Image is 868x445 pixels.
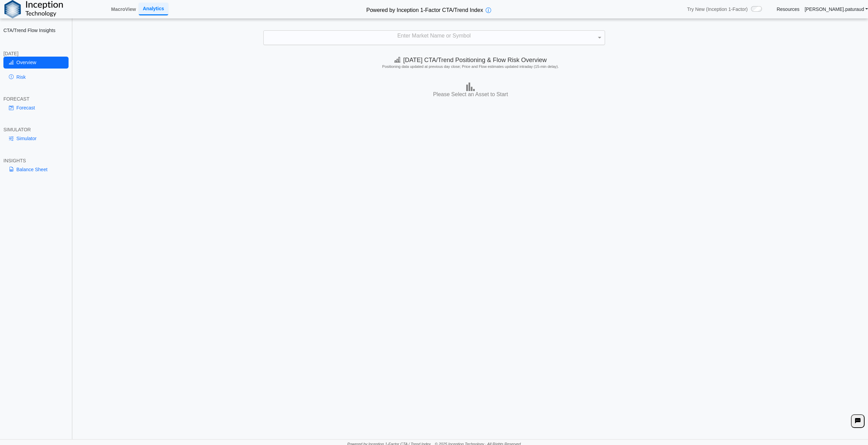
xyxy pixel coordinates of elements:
[75,91,866,98] h3: Please Select an Asset to Start
[139,3,168,15] a: Analytics
[805,6,868,12] a: [PERSON_NAME].paturaud
[3,133,69,144] a: Simulator
[3,50,69,57] div: [DATE]
[3,102,69,114] a: Forecast
[77,64,864,69] h5: Positioning data updated at previous day close; Price and Flow estimates updated intraday (15-min...
[264,31,605,45] div: Enter Market Name or Symbol
[364,4,486,14] h2: Powered by Inception 1-Factor CTA/Trend Index
[3,27,69,33] h2: CTA/Trend Flow Insights
[3,164,69,175] a: Balance Sheet
[3,127,69,133] div: SIMULATOR
[108,3,139,15] a: MacroView
[3,96,69,102] div: FORECAST
[687,6,748,12] span: Try New (Inception 1-Factor)
[777,6,799,12] a: Resources
[3,71,69,83] a: Risk
[3,158,69,164] div: INSIGHTS
[3,57,69,68] a: Overview
[394,57,547,63] span: [DATE] CTA/Trend Positioning & Flow Risk Overview
[466,83,475,91] img: bar-chart.png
